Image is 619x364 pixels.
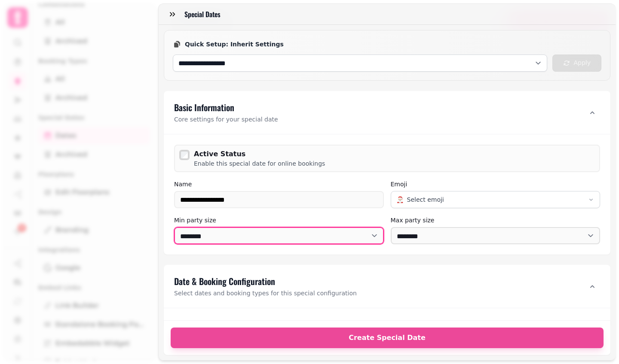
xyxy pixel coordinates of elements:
[174,275,357,287] h3: Date & Booking Configuration
[174,289,357,297] p: Select dates and booking types for this special configuration
[552,55,601,72] button: Apply
[184,9,224,19] h3: Special Dates
[174,179,384,189] label: Name
[174,101,278,113] h3: Basic Information
[391,191,601,208] button: 🎅🏻Select emoji
[563,60,591,67] span: Apply
[407,195,444,204] span: Select emoji
[391,215,601,225] label: Max party size
[171,328,604,348] button: Create Special Date
[396,195,404,204] span: 🎅🏻
[174,215,384,225] label: Min party size
[174,115,278,124] p: Core settings for your special date
[391,179,601,189] label: Emoji
[194,149,325,159] div: Active Status
[194,159,325,168] div: Enable this special date for online bookings
[185,39,284,49] label: Quick Setup: Inherit Settings
[181,334,593,341] span: Create Special Date
[174,318,600,329] label: Date Range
